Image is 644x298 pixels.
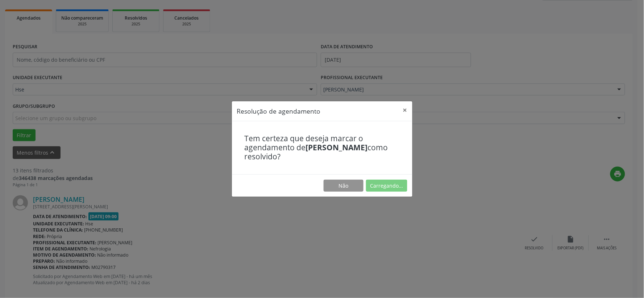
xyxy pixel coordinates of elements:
button: Close [398,101,412,119]
button: Carregando... [366,180,407,192]
button: Não [324,180,363,192]
h5: Resolução de agendamento [237,106,321,116]
h4: Tem certeza que deseja marcar o agendamento de como resolvido? [245,134,400,162]
b: [PERSON_NAME] [306,142,368,152]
